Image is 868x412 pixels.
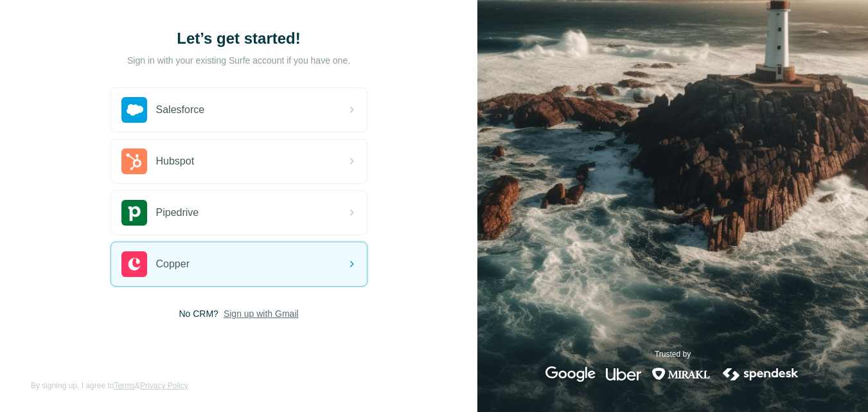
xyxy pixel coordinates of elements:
a: Terms [114,381,135,390]
img: mirakl's logo [651,366,711,382]
img: salesforce's logo [121,97,147,123]
span: Hubspot [156,154,195,169]
p: Sign in with your existing Surfe account if you have one. [127,54,350,67]
span: Salesforce [156,102,205,118]
span: Copper [156,256,190,272]
img: google's logo [545,366,596,382]
img: uber's logo [606,366,641,382]
span: By signing up, I agree to & [31,380,188,391]
span: Pipedrive [156,205,199,220]
img: pipedrive's logo [121,200,147,226]
a: Privacy Policy [140,381,188,390]
img: hubspot's logo [121,148,147,174]
h1: Let’s get started! [111,28,368,49]
img: spendesk's logo [721,366,801,382]
button: Sign up with Gmail [224,307,299,320]
span: No CRM? [179,307,218,320]
p: Trusted by [655,348,691,360]
img: copper's logo [121,251,147,277]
